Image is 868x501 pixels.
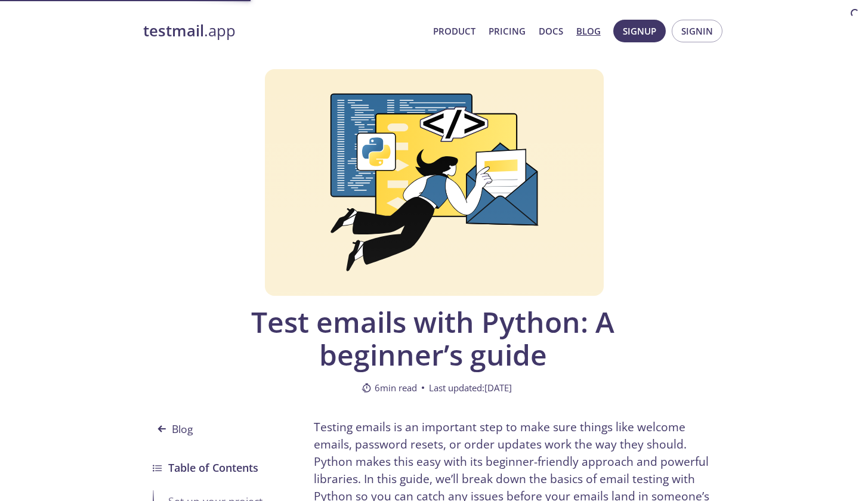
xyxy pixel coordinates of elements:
[229,305,637,371] span: Test emails with Python: A beginner’s guide
[433,23,475,39] a: Product
[168,459,258,476] h3: Table of Contents
[623,23,656,39] span: Signup
[143,21,424,41] a: testmail.app
[153,417,200,440] span: Blog
[613,20,666,42] button: Signup
[489,23,526,39] a: Pricing
[429,381,512,395] span: Last updated: [DATE]
[539,23,563,39] a: Docs
[362,381,417,395] span: 6 min read
[576,23,601,39] a: Blog
[143,20,204,41] strong: testmail
[672,20,722,42] button: Signin
[153,401,276,445] a: Blog
[681,23,713,39] span: Signin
